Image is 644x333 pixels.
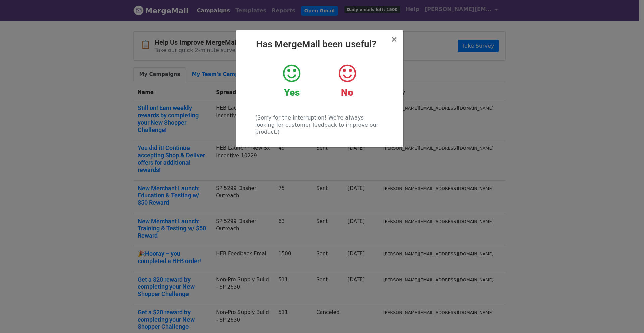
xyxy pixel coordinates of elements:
strong: Yes [284,87,300,98]
p: (Sorry for the interruption! We're always looking for customer feedback to improve our product.) [255,114,384,135]
h2: Has MergeMail been useful? [241,39,398,50]
a: Yes [269,63,314,98]
span: × [391,35,397,44]
a: No [324,63,370,98]
strong: No [341,87,353,98]
button: Close [391,35,397,43]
